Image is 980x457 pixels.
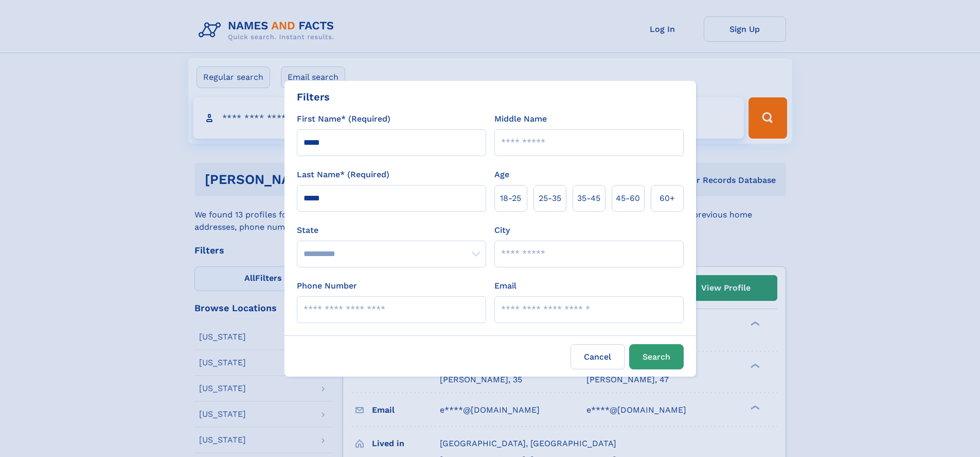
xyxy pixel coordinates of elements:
span: 25‑35 [539,192,561,205]
div: Filters [297,89,330,105]
span: 35‑45 [577,192,600,205]
label: Middle Name [494,113,547,125]
label: Cancel [571,344,625,369]
span: 18‑25 [500,192,521,205]
label: Email [494,280,516,292]
label: City [494,224,510,236]
label: State [297,224,486,236]
label: Phone Number [297,280,357,292]
span: 45‑60 [616,192,640,205]
span: 60+ [660,192,675,205]
label: First Name* (Required) [297,113,390,125]
label: Last Name* (Required) [297,168,389,181]
label: Age [494,168,509,181]
button: Search [629,344,684,369]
